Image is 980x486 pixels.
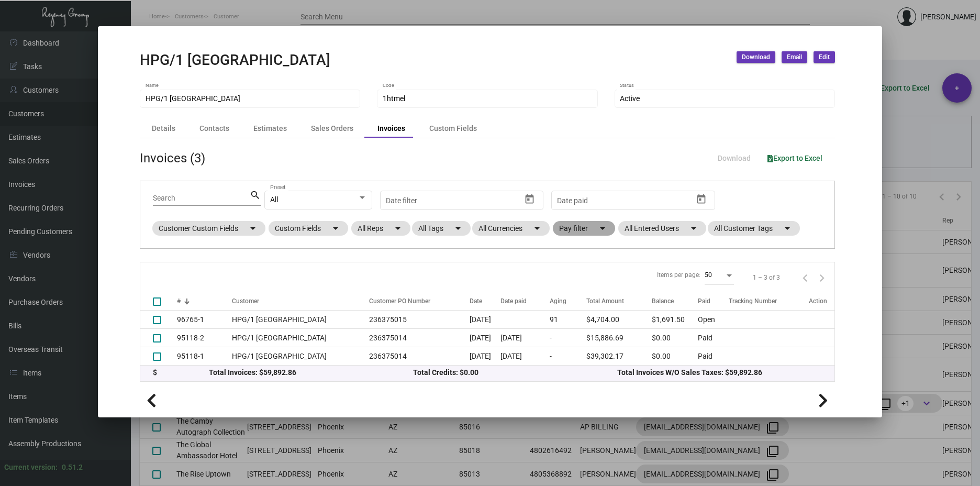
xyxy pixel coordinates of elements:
span: Export to Excel [767,154,822,162]
div: Date [470,296,482,306]
td: [DATE] [470,347,500,366]
td: HPG/1 [GEOGRAPHIC_DATA] [232,311,364,329]
td: $39,302.17 [586,347,652,366]
div: Total Invoices: $59,892.86 [209,367,413,378]
input: Start date [557,196,589,205]
div: Aging [550,296,566,306]
div: Customer PO Number [369,296,430,306]
td: Paid [698,329,729,347]
div: Sales Orders [311,123,353,134]
span: Download [742,53,770,62]
td: 236375015 [364,311,470,329]
span: Edit [819,53,830,62]
td: - [550,347,586,366]
td: $0.00 [652,329,698,347]
span: All [270,195,278,204]
div: Balance [652,296,698,306]
div: Total Amount [586,296,624,306]
mat-icon: arrow_drop_down [452,222,464,235]
div: Customer [232,296,364,306]
div: Date paid [500,296,527,306]
div: 1 – 3 of 3 [753,273,780,282]
td: $0.00 [652,347,698,366]
div: Contacts [199,123,229,134]
div: Custom Fields [429,123,477,134]
td: HPG/1 [GEOGRAPHIC_DATA] [232,329,364,347]
span: Email [787,53,802,62]
span: Download [718,154,751,162]
button: Edit [814,51,835,63]
td: $4,704.00 [586,311,652,329]
div: Estimates [253,123,287,134]
mat-chip: All Entered Users [618,221,706,236]
input: Start date [386,196,418,205]
div: # [177,296,181,306]
div: $ [153,367,208,378]
mat-icon: arrow_drop_down [781,222,794,235]
button: Open calendar [521,191,538,207]
button: Next page [814,269,830,286]
mat-chip: Custom Fields [269,221,348,236]
td: [DATE] [470,311,500,329]
td: 91 [550,311,586,329]
td: - [550,329,586,347]
mat-chip: All Tags [412,221,471,236]
td: 95118-1 [177,347,232,366]
div: Total Credits: $0.00 [413,367,617,378]
mat-icon: arrow_drop_down [392,222,404,235]
span: Active [620,94,640,103]
div: Date [470,296,500,306]
div: 0.51.2 [62,462,83,473]
mat-icon: arrow_drop_down [531,222,543,235]
td: [DATE] [470,329,500,347]
div: Tracking Number [729,296,777,306]
mat-chip: Pay filter [553,221,615,236]
div: Customer [232,296,259,306]
div: Date paid [500,296,550,306]
mat-icon: arrow_drop_down [687,222,700,235]
mat-chip: All Customer Tags [708,221,800,236]
div: Current version: [4,462,58,473]
mat-select: Items per page: [705,272,734,279]
td: Paid [698,347,729,366]
h2: HPG/1 [GEOGRAPHIC_DATA] [140,51,330,69]
td: 236375014 [364,347,470,366]
button: Open calendar [693,191,709,207]
button: Download [737,51,775,63]
div: # [177,296,232,306]
div: Paid [698,296,729,306]
td: 96765-1 [177,311,232,329]
div: Customer PO Number [369,296,470,306]
input: End date [598,196,664,205]
input: End date [427,196,493,205]
td: [DATE] [500,329,550,347]
button: Email [782,51,807,63]
button: Download [709,149,759,168]
span: 50 [705,271,712,279]
mat-chip: All Reps [351,221,410,236]
div: Balance [652,296,674,306]
div: Aging [550,296,586,306]
div: Invoices (3) [140,149,205,168]
td: HPG/1 [GEOGRAPHIC_DATA] [232,347,364,366]
mat-icon: arrow_drop_down [329,222,342,235]
div: Details [152,123,175,134]
mat-icon: arrow_drop_down [247,222,259,235]
button: Export to Excel [759,149,831,168]
div: Invoices [377,123,405,134]
td: $1,691.50 [652,311,698,329]
button: Previous page [797,269,814,286]
div: Items per page: [657,270,700,280]
td: $15,886.69 [586,329,652,347]
mat-icon: arrow_drop_down [596,222,609,235]
td: 236375014 [364,329,470,347]
mat-icon: search [250,189,261,202]
div: Tracking Number [729,296,809,306]
td: Open [698,311,729,329]
mat-chip: All Currencies [472,221,550,236]
div: Total Invoices W/O Sales Taxes: $59,892.86 [617,367,821,378]
td: 95118-2 [177,329,232,347]
mat-chip: Customer Custom Fields [152,221,265,236]
td: [DATE] [500,347,550,366]
th: Action [809,292,834,311]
